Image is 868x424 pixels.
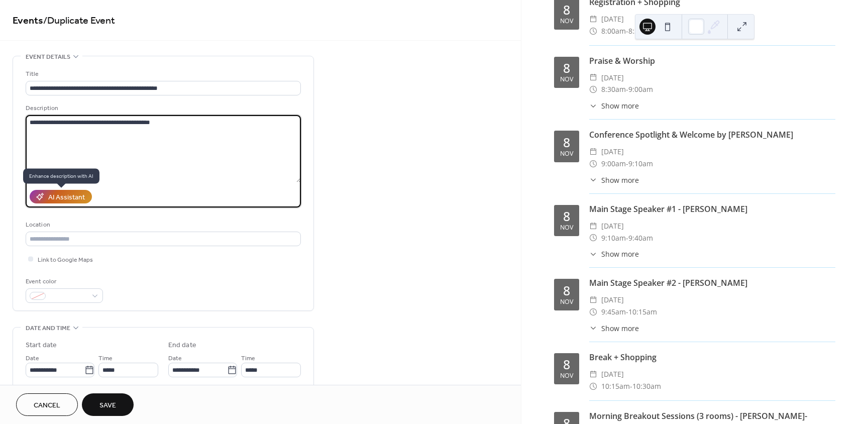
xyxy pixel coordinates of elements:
[589,203,835,215] div: Main Stage Speaker #1 - [PERSON_NAME]
[626,158,628,170] span: -
[589,294,597,306] div: ​
[589,323,639,334] button: ​Show more
[601,146,624,158] span: [DATE]
[601,83,626,95] span: 8:30am
[601,13,624,25] span: [DATE]
[589,249,639,259] button: ​Show more
[98,353,113,364] span: Time
[626,232,628,244] span: -
[630,380,632,392] span: -
[16,393,78,416] button: Cancel
[589,55,835,67] div: Praise & Worship
[82,393,134,416] button: Save
[601,100,639,111] span: Show more
[626,25,628,37] span: -
[30,190,92,203] button: AI Assistant
[589,13,597,25] div: ​
[601,294,624,306] span: [DATE]
[628,25,653,37] span: 8:30am
[563,62,570,74] div: 8
[601,249,639,259] span: Show more
[23,169,99,184] span: Enhance description with AI
[601,158,626,170] span: 9:00am
[560,18,573,25] div: Nov
[601,323,639,334] span: Show more
[43,11,115,31] span: / Duplicate Event
[26,69,299,79] div: Title
[26,103,299,114] div: Description
[601,25,626,37] span: 8:00am
[589,100,597,111] div: ​
[26,52,70,62] span: Event details
[601,306,626,318] span: 9:45am
[26,276,101,287] div: Event color
[589,306,597,318] div: ​
[563,358,570,371] div: 8
[99,400,116,411] span: Save
[589,72,597,84] div: ​
[589,351,835,363] div: Break + Shopping
[589,232,597,244] div: ​
[589,175,639,185] button: ​Show more
[241,353,255,364] span: Time
[589,146,597,158] div: ​
[48,192,85,203] div: AI Assistant
[560,299,573,305] div: Nov
[560,225,573,231] div: Nov
[589,380,597,392] div: ​
[563,210,570,223] div: 8
[589,323,597,334] div: ​
[34,400,60,411] span: Cancel
[38,255,93,265] span: Link to Google Maps
[589,249,597,259] div: ​
[601,72,624,84] span: [DATE]
[168,353,182,364] span: Date
[628,232,653,244] span: 9:40am
[589,83,597,95] div: ​
[13,11,43,31] a: Events
[589,158,597,170] div: ​
[589,277,835,289] div: Main Stage Speaker #2 - [PERSON_NAME]
[26,353,39,364] span: Date
[601,380,630,392] span: 10:15am
[560,373,573,379] div: Nov
[589,175,597,185] div: ​
[601,175,639,185] span: Show more
[563,284,570,297] div: 8
[560,76,573,83] div: Nov
[589,25,597,37] div: ​
[628,306,657,318] span: 10:15am
[601,220,624,232] span: [DATE]
[560,151,573,157] div: Nov
[168,340,196,351] div: End date
[589,129,835,141] div: Conference Spotlight & Welcome by [PERSON_NAME]
[26,340,57,351] div: Start date
[563,4,570,16] div: 8
[589,220,597,232] div: ​
[601,232,626,244] span: 9:10am
[563,136,570,149] div: 8
[601,368,624,380] span: [DATE]
[589,368,597,380] div: ​
[626,83,628,95] span: -
[628,158,653,170] span: 9:10am
[26,220,299,230] div: Location
[26,323,70,334] span: Date and time
[632,380,661,392] span: 10:30am
[628,83,653,95] span: 9:00am
[589,100,639,111] button: ​Show more
[626,306,628,318] span: -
